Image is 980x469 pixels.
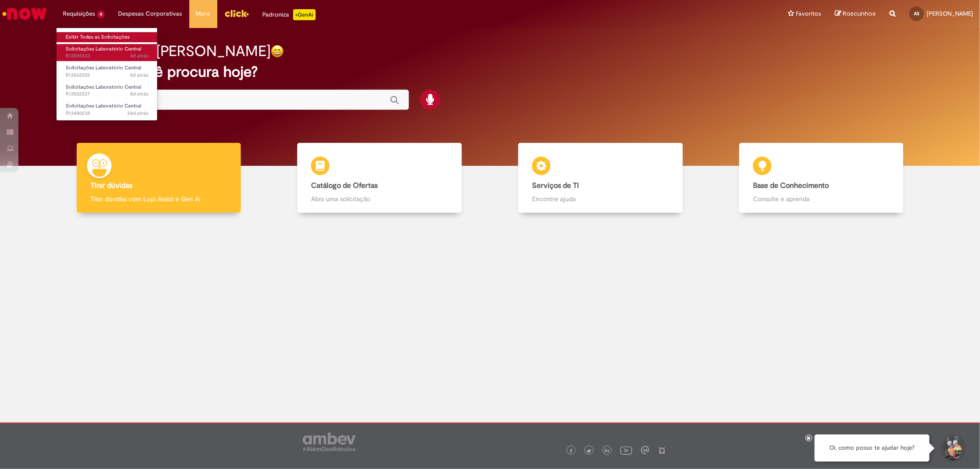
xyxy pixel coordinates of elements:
span: Rascunhos [843,9,876,18]
p: Abra uma solicitação [311,194,448,203]
p: Consulte e aprenda [753,194,889,203]
span: Despesas Corporativas [119,9,182,18]
h2: Boa tarde, [PERSON_NAME] [85,43,271,59]
span: R13480238 [66,110,148,117]
span: Solicitações Laboratório Central [66,45,141,52]
span: 4 [97,11,105,18]
span: Favoritos [796,9,821,18]
span: 4d atrás [130,52,148,59]
img: logo_footer_facebook.png [569,449,573,453]
a: Aberto R13480238 : Solicitações Laboratório Central [57,101,158,118]
b: Catálogo de Ofertas [311,181,378,190]
a: Serviços de TI Encontre ajuda [490,143,711,213]
p: Encontre ajuda [532,194,668,203]
span: 8d atrás [130,72,148,79]
span: [PERSON_NAME] [927,10,973,17]
span: R13552537 [66,90,148,98]
button: Iniciar Conversa de Suporte [939,435,966,462]
span: R13552555 [66,72,148,79]
span: Solicitações Laboratório Central [66,64,141,71]
a: Rascunhos [835,10,876,18]
span: 8d atrás [130,90,148,97]
time: 20/09/2025 10:25:51 [130,90,148,97]
time: 04/09/2025 10:58:05 [127,110,148,117]
span: More [196,9,210,18]
time: 20/09/2025 10:30:08 [130,72,148,79]
div: Oi, como posso te ajudar hoje? [815,435,929,462]
a: Exibir Todas as Solicitações [57,32,158,42]
a: Tirar dúvidas Tirar dúvidas com Lupi Assist e Gen Ai [48,143,269,213]
b: Tirar dúvidas [91,181,132,190]
span: 24d atrás [127,110,148,117]
a: Aberto R13552555 : Solicitações Laboratório Central [57,63,158,80]
img: logo_footer_youtube.png [620,444,632,456]
img: ServiceNow [1,5,48,23]
div: Padroniza [263,9,316,20]
img: logo_footer_linkedin.png [605,448,609,454]
a: Aberto R13559333 : Solicitações Laboratório Central [57,44,158,61]
h2: O que você procura hoje? [85,64,895,80]
span: AS [914,11,919,17]
b: Serviços de TI [532,181,579,190]
span: R13559333 [66,52,148,60]
img: logo_footer_workplace.png [641,446,649,454]
p: +GenAi [293,9,316,20]
p: Tirar dúvidas com Lupi Assist e Gen Ai [91,194,227,203]
a: Base de Conhecimento Consulte e aprenda [711,143,932,213]
img: logo_footer_ambev_rotulo_gray.png [303,433,356,451]
img: logo_footer_twitter.png [587,449,591,453]
a: Aberto R13552537 : Solicitações Laboratório Central [57,82,158,99]
span: Requisições [63,9,95,18]
ul: Requisições [56,28,158,121]
a: Catálogo de Ofertas Abra uma solicitação [269,143,490,213]
span: Solicitações Laboratório Central [66,102,141,109]
span: Solicitações Laboratório Central [66,84,141,90]
img: happy-face.png [271,45,284,58]
img: logo_footer_naosei.png [658,446,666,454]
b: Base de Conhecimento [753,181,829,190]
time: 23/09/2025 14:29:18 [130,52,148,59]
img: click_logo_yellow_360x200.png [224,6,249,20]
